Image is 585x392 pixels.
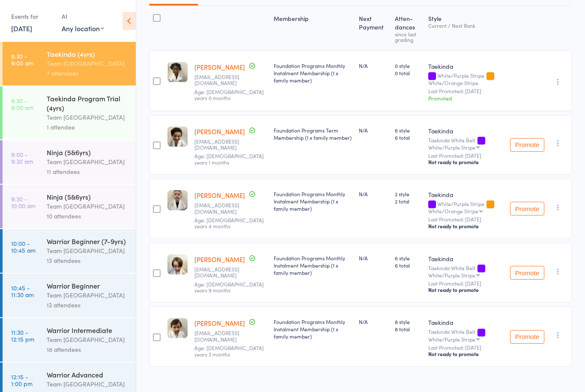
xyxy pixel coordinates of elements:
[47,112,128,122] div: Team [GEOGRAPHIC_DATA]
[359,254,388,262] div: N/A
[194,127,245,136] a: [PERSON_NAME]
[47,59,128,68] div: Team [GEOGRAPHIC_DATA]
[3,42,136,85] a: 8:30 -9:00 amTaekinda (4yrs)Team [GEOGRAPHIC_DATA]7 attendees
[428,62,503,71] div: Taekinda
[428,127,503,135] div: Taekinda
[47,94,128,112] div: Taekinda Program Trial (4yrs)
[428,137,503,150] div: Taekinda White Belt
[3,318,136,362] a: 11:30 -12:15 pmWarrior IntermediateTeam [GEOGRAPHIC_DATA]18 attendees
[194,266,267,279] small: dave_jones93@live.co.uk
[47,68,128,78] div: 7 attendees
[47,236,128,246] div: Warrior Beginner (7-9yrs)
[428,94,503,102] div: Promoted
[428,159,503,165] div: Not ready to promote
[428,153,503,159] small: Last Promoted: [DATE]
[62,9,104,24] div: At
[11,151,33,165] time: 9:00 - 9:30 am
[47,147,128,157] div: Ninja (5&6yrs)
[11,240,36,253] time: 10:00 - 10:45 am
[47,211,128,221] div: 10 attendees
[194,191,245,200] a: [PERSON_NAME]
[194,88,264,101] span: Age: [DEMOGRAPHIC_DATA] years 0 months
[47,201,128,211] div: Team [GEOGRAPHIC_DATA]
[395,127,421,134] span: 6 style
[47,256,128,265] div: 13 attendees
[428,190,503,199] div: Taekinda
[428,201,503,214] div: White/Purple Stripe
[391,10,425,47] div: Atten­dances
[11,195,36,209] time: 9:30 - 10:00 am
[47,370,128,379] div: Warrior Advanced
[270,10,355,47] div: Membership
[428,144,475,150] div: White/Purple Stripe
[11,284,34,298] time: 10:45 - 11:30 am
[274,62,352,84] div: Foundation Programs Monthly Instalment Membership (1 x family member)
[428,265,503,278] div: Taekinda White Belt
[194,202,267,215] small: rdbowman90@gmail.com
[11,329,34,342] time: 11:30 - 12:15 pm
[428,254,503,263] div: Taekinda
[47,122,128,132] div: 1 attendee
[3,140,136,184] a: 9:00 -9:30 amNinja (5&6yrs)Team [GEOGRAPHIC_DATA]11 attendees
[428,88,503,94] small: Last Promoted: [DATE]
[395,254,421,262] span: 6 style
[274,318,352,340] div: Foundation Programs Monthly Instalment Membership (1 x family member)
[47,157,128,167] div: Team [GEOGRAPHIC_DATA]
[510,202,544,215] button: Promote
[428,318,503,327] div: Taekinda
[428,345,503,351] small: Last Promoted: [DATE]
[359,190,388,197] div: N/A
[194,216,264,230] span: Age: [DEMOGRAPHIC_DATA] years 4 months
[395,190,421,197] span: 2 style
[167,318,188,338] img: image1757111477.png
[395,325,421,333] span: 8 total
[395,262,421,269] span: 6 total
[428,351,503,357] div: Not ready to promote
[194,318,245,327] a: [PERSON_NAME]
[194,139,267,151] small: alexangulom@gmail.com
[194,255,245,264] a: [PERSON_NAME]
[194,62,245,71] a: [PERSON_NAME]
[47,246,128,256] div: Team [GEOGRAPHIC_DATA]
[3,229,136,273] a: 10:00 -10:45 amWarrior Beginner (7-9yrs)Team [GEOGRAPHIC_DATA]13 attendees
[194,280,264,294] span: Age: [DEMOGRAPHIC_DATA] years 9 months
[428,280,503,286] small: Last Promoted: [DATE]
[47,325,128,335] div: Warrior Intermediate
[395,69,421,77] span: 0 total
[11,97,33,111] time: 8:30 - 9:00 am
[428,216,503,222] small: Last Promoted: [DATE]
[194,74,267,86] small: felisataguinod32@gmail.com
[428,329,503,342] div: Taekinda White Belt
[167,254,188,274] img: image1756506509.png
[47,335,128,345] div: Team [GEOGRAPHIC_DATA]
[194,344,264,357] span: Age: [DEMOGRAPHIC_DATA] years 3 months
[510,138,544,152] button: Promote
[395,318,421,325] span: 8 style
[3,185,136,228] a: 9:30 -10:00 amNinja (5&6yrs)Team [GEOGRAPHIC_DATA]10 attendees
[425,10,507,47] div: Style
[355,10,391,47] div: Next Payment
[359,62,388,69] div: N/A
[428,272,475,278] div: White/Purple Stripe
[428,336,475,342] div: White/Purple Stripe
[47,290,128,300] div: Team [GEOGRAPHIC_DATA]
[395,197,421,205] span: 2 total
[274,127,352,141] div: Foundation Programs Term Membership (1 x family member)
[3,86,136,139] a: 8:30 -9:00 amTaekinda Program Trial (4yrs)Team [GEOGRAPHIC_DATA]1 attendee
[47,281,128,290] div: Warrior Beginner
[62,24,104,33] div: Any location
[428,73,503,85] div: White/Purple Stripe
[167,62,188,82] img: image1754692115.png
[428,208,478,214] div: White/Orange Stripe
[274,254,352,276] div: Foundation Programs Monthly Instalment Membership (1 x family member)
[194,330,267,342] small: jungyeon120@hotmail.com
[395,134,421,141] span: 6 total
[47,345,128,354] div: 18 attendees
[11,24,32,33] a: [DATE]
[359,318,388,325] div: N/A
[428,286,503,293] div: Not ready to promote
[11,9,53,24] div: Events for
[510,330,544,344] button: Promote
[11,53,33,66] time: 8:30 - 9:00 am
[395,31,421,42] div: since last grading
